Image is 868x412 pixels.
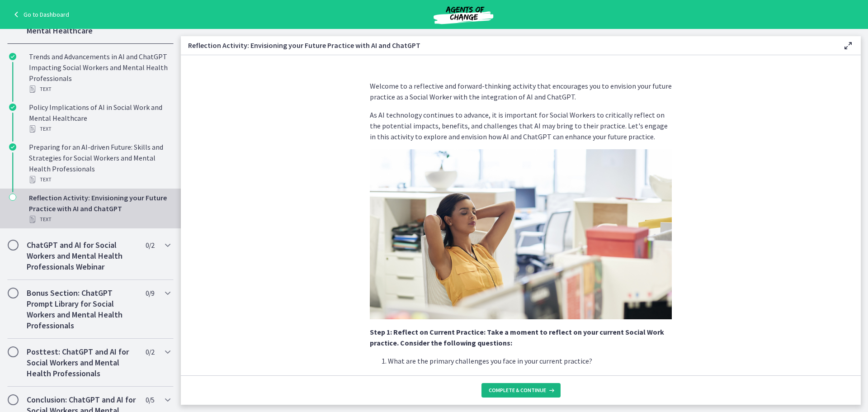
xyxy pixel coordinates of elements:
p: What are the primary challenges you face in your current practice? [388,355,672,366]
div: Text [29,84,170,95]
h3: Reflection Activity: Envisioning your Future Practice with AI and ChatGPT [188,40,828,51]
p: Welcome to a reflective and forward-thinking activity that encourages you to envision your future... [370,81,672,102]
span: 0 / 2 [146,346,154,357]
a: Go to Dashboard [11,9,69,20]
button: Complete & continue [481,383,561,398]
div: Trends and Advancements in AI and ChatGPT Impacting Social Workers and Mental Health Professionals [29,51,170,95]
img: Slides_for_Title_Slides_for_ChatGPT_and_AI_for_Social_Work_%2821%29.png [370,149,672,319]
i: Completed [9,53,16,60]
p: How do you currently utilize technology to support your work? [388,374,672,384]
div: Text [29,214,170,225]
div: Text [29,123,170,134]
h2: ChatGPT and AI for Social Workers and Mental Health Professionals Webinar [27,240,137,272]
span: 0 / 5 [146,394,154,405]
div: Text [29,174,170,185]
h2: Posttest: ChatGPT and AI for Social Workers and Mental Health Professionals [27,346,137,379]
div: Preparing for an AI-driven Future: Skills and Strategies for Social Workers and Mental Health Pro... [29,142,170,185]
h2: Bonus Section: ChatGPT Prompt Library for Social Workers and Mental Health Professionals [27,288,137,331]
img: Agents of Change [409,4,518,25]
i: Completed [9,143,16,151]
span: Complete & continue [489,387,546,394]
span: 0 / 9 [146,288,154,298]
strong: Step 1: Reflect on Current Practice: Take a moment to reflect on your current Social Work practic... [370,327,664,347]
span: 0 / 2 [146,240,154,251]
div: Reflection Activity: Envisioning your Future Practice with AI and ChatGPT [29,192,170,225]
div: Policy Implications of AI in Social Work and Mental Healthcare [29,102,170,134]
p: As AI technology continues to advance, it is important for Social Workers to critically reflect o... [370,109,672,142]
i: Completed [9,104,16,111]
